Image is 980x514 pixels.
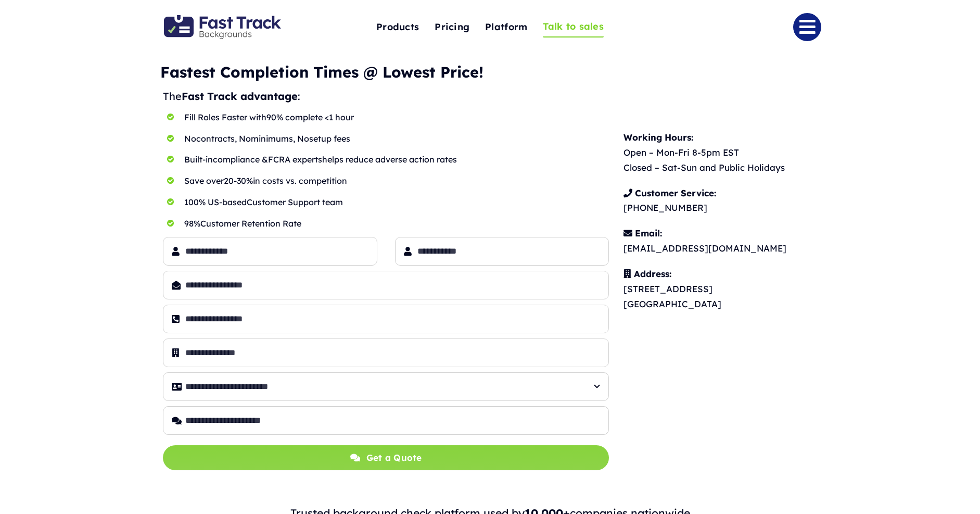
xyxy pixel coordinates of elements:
[196,133,235,144] span: contracts
[235,133,251,144] span: , No
[623,132,693,143] b: Working Hours:
[184,197,247,207] span: 100% US-based
[200,218,301,229] span: Customer Retention Rate
[224,175,253,186] span: 20-30%
[635,187,716,198] b: Customer Service:
[184,218,200,229] span: 98%
[485,19,527,35] span: Platform
[251,133,293,144] span: minimums
[160,62,483,81] b: Fastest Completion Times @ Lowest Price!
[485,16,527,39] a: Platform
[163,90,182,103] span: The
[184,133,196,144] span: No
[634,268,671,279] b: Address:
[184,175,224,186] span: Save over
[435,16,469,39] a: Pricing
[623,130,832,175] p: Open – Mon-Fri 8-5pm EST Closed – Sat-Sun and Public Holidays
[247,197,343,207] span: Customer Support team
[293,133,309,144] span: , No
[184,154,213,165] span: Built-in
[623,267,832,312] p: [STREET_ADDRESS] [GEOGRAPHIC_DATA]
[543,19,604,35] span: Talk to sales
[184,112,266,122] span: Fill Roles Faster with
[164,14,281,25] a: Fast Track Backgrounds Logo
[324,1,656,53] nav: One Page
[213,154,268,165] span: compliance &
[435,19,469,35] span: Pricing
[309,133,350,144] span: setup fees
[623,186,832,216] p: [PHONE_NUMBER]
[182,90,298,103] b: Fast Track advantage
[298,90,300,103] span: :
[253,175,347,186] span: in costs vs. competition
[376,19,419,35] span: Products
[322,154,457,165] span: helps reduce adverse action rates
[164,15,281,39] img: Fast Track Backgrounds Logo
[543,17,604,38] a: Talk to sales
[366,450,422,466] span: Get a Quote
[266,112,354,122] span: 90% complete <1 hour
[635,228,662,239] b: Email:
[268,154,322,165] span: FCRA experts
[623,226,832,256] p: [EMAIL_ADDRESS][DOMAIN_NAME]
[163,445,609,471] button: Get a Quote
[793,13,821,41] a: Link to #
